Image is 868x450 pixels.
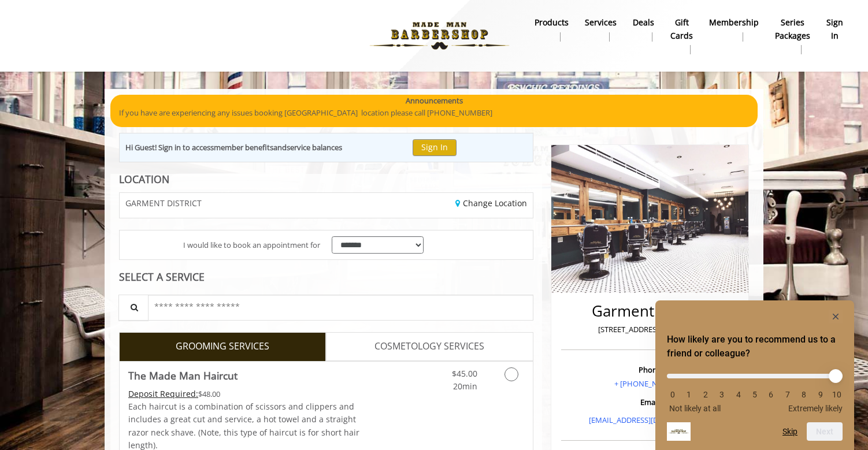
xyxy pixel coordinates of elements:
[614,378,685,389] a: + [PHONE_NUMBER]
[452,368,477,379] span: $45.00
[118,295,149,321] button: Service Search
[782,427,797,436] button: Skip
[662,14,701,57] a: Gift cardsgift cards
[670,16,693,42] b: gift cards
[683,390,695,399] li: 1
[577,14,625,44] a: ServicesServices
[669,404,721,413] span: Not likely at all
[119,172,169,186] b: LOCATION
[667,310,843,441] div: How likely are you to recommend us to a friend or colleague? Select an option from 0 to 10, with ...
[287,142,342,153] b: service balances
[128,367,238,384] b: The Made Man Haircut
[765,390,777,399] li: 6
[667,365,843,413] div: How likely are you to recommend us to a friend or colleague? Select an option from 0 to 10, with ...
[360,4,519,68] img: Made Man Barbershop logo
[826,16,843,42] b: sign in
[564,366,736,374] h3: Phone
[119,272,533,282] div: SELECT A SERVICE
[807,422,843,441] button: Next question
[119,107,749,119] p: If you have are experiencing any issues booking [GEOGRAPHIC_DATA] location please call [PHONE_NUM...
[183,239,320,251] span: I would like to book an appointment for
[453,381,477,392] span: 20min
[625,14,662,44] a: DealsDeals
[700,390,711,399] li: 2
[128,388,198,399] span: This service needs some Advance to be paid before we block your appointment
[374,339,484,354] span: COSMETOLOGY SERVICES
[455,198,527,209] a: Change Location
[535,16,569,29] b: products
[798,390,810,399] li: 8
[526,14,577,44] a: Productsproducts
[406,95,463,107] b: Announcements
[633,16,654,29] b: Deals
[831,390,843,399] li: 10
[716,390,728,399] li: 3
[701,14,767,44] a: MembershipMembership
[589,415,711,425] a: [EMAIL_ADDRESS][DOMAIN_NAME]
[125,142,342,154] div: Hi Guest! Sign in to access and
[564,398,736,406] h3: Email
[733,390,744,399] li: 4
[767,14,818,57] a: Series packagesSeries packages
[818,14,851,44] a: sign insign in
[125,199,202,207] span: GARMENT DISTRICT
[667,333,843,360] h2: How likely are you to recommend us to a friend or colleague? Select an option from 0 to 10, with ...
[709,16,759,29] b: Membership
[782,390,793,399] li: 7
[176,339,269,354] span: GROOMING SERVICES
[829,310,843,323] button: Hide survey
[749,390,761,399] li: 5
[564,323,736,336] p: [STREET_ADDRESS][US_STATE]
[775,16,810,42] b: Series packages
[564,303,736,319] h2: Garment District
[128,388,361,400] div: $48.00
[788,404,843,413] span: Extremely likely
[413,139,457,156] button: Sign In
[214,142,273,153] b: member benefits
[815,390,826,399] li: 9
[667,390,678,399] li: 0
[585,16,617,29] b: Services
